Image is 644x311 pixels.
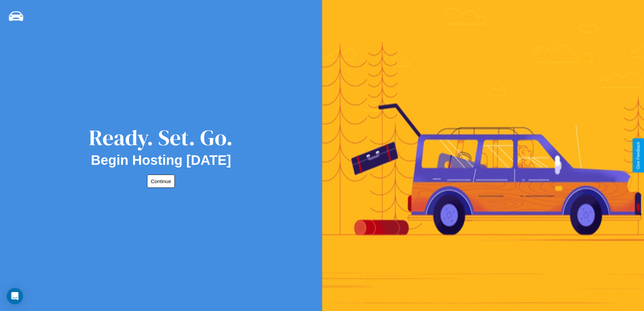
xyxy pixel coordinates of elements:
[147,175,175,188] button: Continue
[91,153,231,168] h2: Begin Hosting [DATE]
[7,288,23,304] div: Open Intercom Messenger
[89,123,233,153] div: Ready. Set. Go.
[636,142,641,169] div: Give Feedback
